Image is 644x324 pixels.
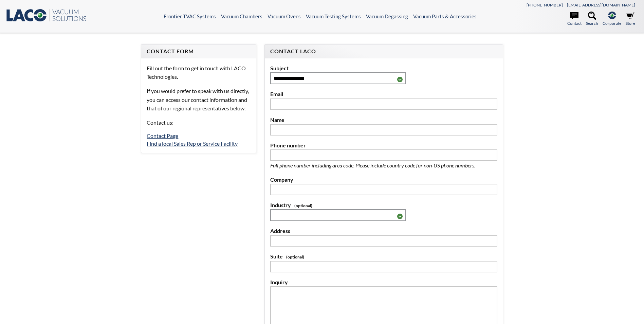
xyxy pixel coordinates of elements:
[270,115,497,124] label: Name
[270,64,497,73] label: Subject
[270,278,497,287] label: Inquiry
[147,118,250,127] p: Contact us:
[567,12,582,26] a: Contact
[221,13,262,19] a: Vacuum Chambers
[270,90,497,98] label: Email
[270,175,497,184] label: Company
[270,48,497,55] h4: Contact LACO
[366,13,408,19] a: Vacuum Degassing
[626,12,635,26] a: Store
[147,48,250,55] h4: Contact Form
[268,13,301,19] a: Vacuum Ovens
[147,140,238,147] a: Find a local Sales Rep or Service Facility
[567,2,635,7] a: [EMAIL_ADDRESS][DOMAIN_NAME]
[147,132,178,139] a: Contact Page
[413,13,477,19] a: Vacuum Parts & Accessories
[164,13,216,19] a: Frontier TVAC Systems
[603,20,621,26] span: Corporate
[147,87,250,113] p: If you would prefer to speak with us directly, you can access our contact information and that of...
[270,252,497,261] label: Suite
[527,2,563,7] a: [PHONE_NUMBER]
[270,161,497,170] p: Full phone number including area code. Please include country code for non-US phone numbers.
[270,201,497,210] label: Industry
[270,141,497,150] label: Phone number
[586,12,598,26] a: Search
[270,227,497,235] label: Address
[306,13,361,19] a: Vacuum Testing Systems
[147,64,250,81] p: Fill out the form to get in touch with LACO Technologies.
